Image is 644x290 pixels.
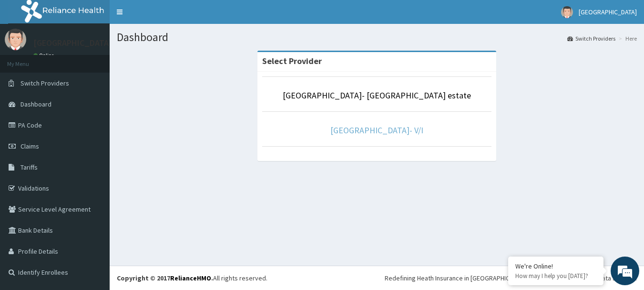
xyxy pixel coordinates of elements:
strong: Select Provider [262,55,322,66]
span: Claims [20,142,39,150]
a: RelianceHMO [170,274,211,282]
span: Switch Providers [20,79,69,87]
footer: All rights reserved. [110,266,644,290]
span: [GEOGRAPHIC_DATA] [579,8,637,16]
div: We're Online! [515,262,596,270]
strong: Copyright © 2017 . [117,274,213,282]
p: How may I help you today? [515,272,596,280]
li: Here [616,34,637,43]
div: Redefining Heath Insurance in [GEOGRAPHIC_DATA] using Telemedicine and Data Science! [385,273,637,283]
h1: Dashboard [117,31,637,43]
p: [GEOGRAPHIC_DATA] [33,39,112,47]
span: Dashboard [20,100,51,108]
a: [GEOGRAPHIC_DATA]- V/I [330,125,423,136]
a: [GEOGRAPHIC_DATA]- [GEOGRAPHIC_DATA] estate [283,90,471,101]
img: User Image [561,6,573,18]
img: User Image [5,29,26,50]
a: Online [33,52,56,59]
span: Tariffs [20,163,38,172]
a: Switch Providers [567,34,615,43]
